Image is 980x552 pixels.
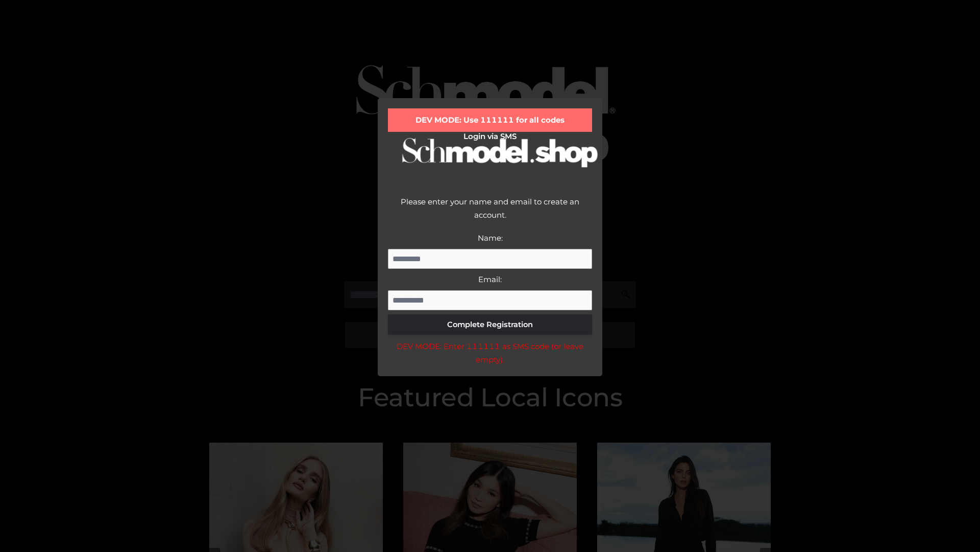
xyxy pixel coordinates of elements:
h2: Login via SMS [388,132,592,141]
div: DEV MODE: Enter 111111 as SMS code (or leave empty). [388,340,592,366]
button: Complete Registration [388,314,592,335]
label: Name: [478,233,503,243]
label: Email: [478,274,502,284]
div: Please enter your name and email to create an account. [388,195,592,232]
div: DEV MODE: Use 111111 for all codes [388,108,592,132]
